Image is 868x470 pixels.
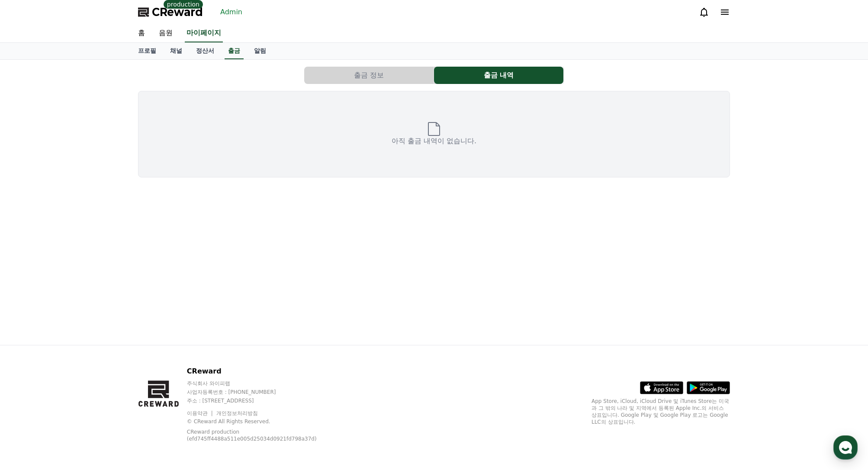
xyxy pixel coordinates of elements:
a: 정산서 [189,43,221,59]
p: 아직 출금 내역이 없습니다. [392,136,476,146]
p: CReward [187,366,339,377]
a: 이용약관 [187,410,214,416]
p: App Store, iCloud, iCloud Drive 및 iTunes Store는 미국과 그 밖의 나라 및 지역에서 등록된 Apple Inc.의 서비스 상표입니다. Goo... [592,398,730,425]
a: 알림 [247,43,273,59]
span: CReward [152,5,203,19]
a: 홈 [131,24,152,42]
a: 채널 [163,43,189,59]
p: 사업자등록번호 : [PHONE_NUMBER] [187,389,339,396]
a: 마이페이지 [185,24,223,42]
a: 개인정보처리방침 [216,410,258,416]
p: 주소 : [STREET_ADDRESS] [187,397,339,404]
p: 주식회사 와이피랩 [187,380,339,387]
a: 프로필 [131,43,163,59]
a: 출금 [225,43,244,59]
a: 음원 [152,24,180,42]
a: Admin [217,5,246,19]
a: CReward [138,5,203,19]
p: CReward production (efd745ff4488a511e005d25034d0921fd798a37d) [187,428,325,442]
button: 출금 내역 [434,67,563,84]
p: © CReward All Rights Reserved. [187,418,339,425]
button: 출금 정보 [304,67,434,84]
